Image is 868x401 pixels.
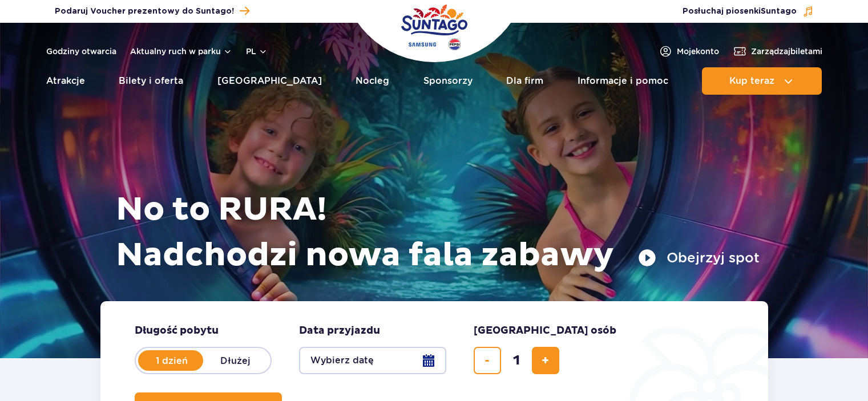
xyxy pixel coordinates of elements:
button: dodaj bilet [532,347,559,374]
a: Zarządzajbiletami [733,44,822,58]
span: Kup teraz [729,76,774,86]
label: 1 dzień [139,349,204,372]
button: Aktualny ruch w parku [130,47,232,56]
span: Suntago [761,7,797,15]
span: Zarządzaj biletami [751,46,822,57]
button: Wybierz datę [299,347,446,374]
a: Nocleg [356,67,389,95]
span: [GEOGRAPHIC_DATA] osób [474,324,616,338]
a: Podaruj Voucher prezentowy do Suntago! [55,3,249,19]
span: Długość pobytu [135,324,219,338]
a: Informacje i pomoc [578,67,668,95]
a: Sponsorzy [423,67,473,95]
input: liczba biletów [503,347,530,374]
span: Data przyjazdu [299,324,380,338]
h1: No to RURA! Nadchodzi nowa fala zabawy [116,187,760,278]
label: Dłużej [203,349,268,372]
a: [GEOGRAPHIC_DATA] [217,67,322,95]
button: Kup teraz [702,67,822,95]
span: Moje konto [677,46,719,57]
a: Bilety i oferta [119,67,183,95]
a: Godziny otwarcia [46,46,116,57]
button: Posłuchaj piosenkiSuntago [683,6,814,17]
a: Mojekonto [659,44,719,58]
button: Obejrzyj spot [638,249,760,267]
a: Dla firm [506,67,543,95]
a: Atrakcje [46,67,85,95]
button: pl [246,46,268,57]
button: usuń bilet [474,347,501,374]
span: Posłuchaj piosenki [683,6,797,17]
span: Podaruj Voucher prezentowy do Suntago! [55,6,234,17]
